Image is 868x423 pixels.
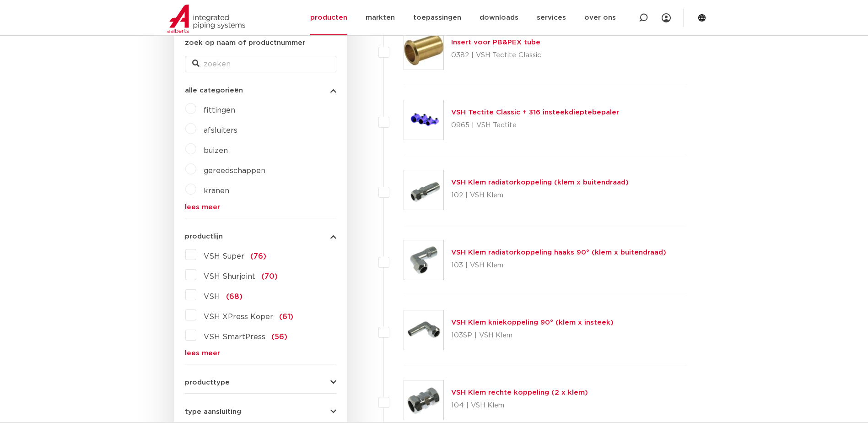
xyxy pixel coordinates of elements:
button: producttype [185,379,336,386]
a: Insert voor PB&PEX tube [451,39,540,46]
a: VSH Klem radiatorkoppeling haaks 90° (klem x buitendraad) [451,249,666,256]
a: fittingen [204,107,235,114]
span: type aansluiting [185,408,241,415]
span: VSH SmartPress [204,333,265,341]
button: productlijn [185,233,336,240]
span: producttype [185,379,230,386]
img: Thumbnail for VSH Tectite Classic + 316 insteekdieptebepaler [404,100,443,140]
label: zoek op naam of productnummer [185,38,305,49]
img: Thumbnail for VSH Klem radiatorkoppeling (klem x buitendraad) [404,170,443,210]
p: 103 | VSH Klem [451,258,666,273]
p: 102 | VSH Klem [451,188,629,203]
a: lees meer [185,350,336,357]
span: (68) [226,293,243,300]
span: VSH Super [204,253,244,260]
a: VSH Klem rechte koppeling (2 x klem) [451,389,588,396]
a: afsluiters [204,127,237,134]
img: Thumbnail for VSH Klem radiatorkoppeling haaks 90° (klem x buitendraad) [404,240,443,280]
a: kranen [204,187,229,195]
span: VSH [204,293,220,300]
span: (76) [250,253,266,260]
span: alle categorieën [185,87,243,94]
span: productlijn [185,233,223,240]
p: 103SP | VSH Klem [451,328,614,343]
span: (70) [261,273,278,280]
img: Thumbnail for Insert voor PB&PEX tube [404,30,443,70]
span: (56) [271,333,287,341]
a: VSH Tectite Classic + 316 insteekdieptebepaler [451,109,619,116]
span: VSH Shurjoint [204,273,255,280]
span: VSH XPress Koper [204,313,273,320]
a: buizen [204,147,228,154]
p: 0965 | VSH Tectite [451,118,619,133]
p: 0382 | VSH Tectite Classic [451,48,541,63]
button: alle categorieën [185,87,336,94]
button: type aansluiting [185,408,336,415]
p: 104 | VSH Klem [451,398,588,413]
a: VSH Klem kniekoppeling 90° (klem x insteek) [451,319,614,326]
input: zoeken [185,56,336,72]
img: Thumbnail for VSH Klem kniekoppeling 90° (klem x insteek) [404,310,443,350]
span: (61) [279,313,293,320]
img: Thumbnail for VSH Klem rechte koppeling (2 x klem) [404,380,443,420]
a: lees meer [185,204,336,211]
a: gereedschappen [204,167,265,174]
a: VSH Klem radiatorkoppeling (klem x buitendraad) [451,179,629,186]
